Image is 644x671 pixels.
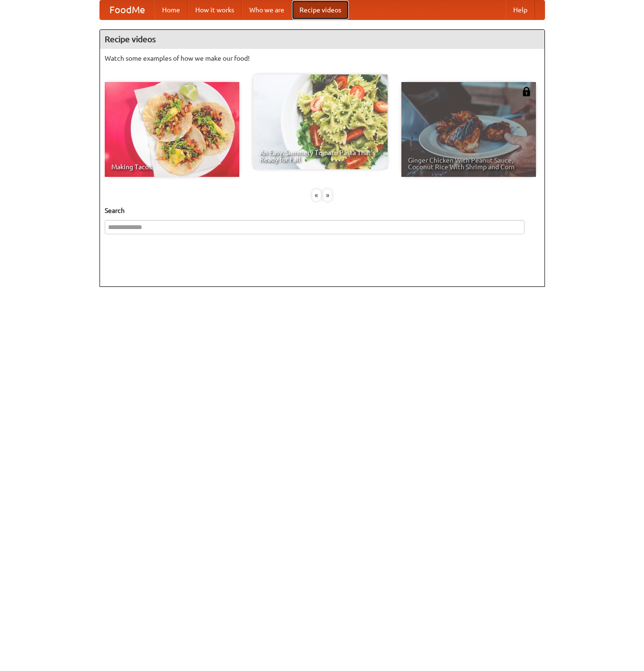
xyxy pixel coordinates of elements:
a: Home [154,0,188,19]
span: An Easy, Summery Tomato Pasta That's Ready for Fall [260,149,381,163]
a: Help [506,0,535,19]
a: Recipe videos [292,0,349,19]
a: An Easy, Summery Tomato Pasta That's Ready for Fall [253,74,388,169]
div: « [312,189,321,201]
a: Making Tacos [105,82,239,177]
img: 483408.png [522,87,531,96]
span: Making Tacos [111,164,233,170]
p: Watch some examples of how we make our food! [105,54,540,63]
a: Who we are [242,0,292,19]
a: How it works [188,0,242,19]
h4: Recipe videos [100,30,544,49]
h5: Search [105,206,540,215]
a: FoodMe [100,0,154,19]
div: » [323,189,332,201]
